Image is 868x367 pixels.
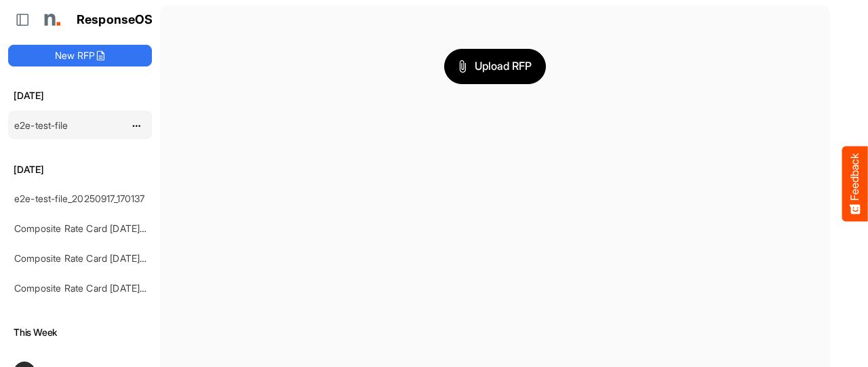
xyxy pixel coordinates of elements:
[458,58,532,75] span: Upload RFP
[8,325,152,340] h6: This Week
[14,252,175,264] a: Composite Rate Card [DATE]_smaller
[77,13,153,27] h1: ResponseOS
[14,119,68,131] a: e2e-test-file
[8,162,152,177] h6: [DATE]
[130,119,143,132] button: dropdownbutton
[444,49,546,84] button: Upload RFP
[8,45,152,66] button: New RFP
[14,223,175,234] a: Composite Rate Card [DATE]_smaller
[37,6,64,33] img: Northell
[14,193,145,204] a: e2e-test-file_20250917_170137
[14,282,236,294] a: Composite Rate Card [DATE] mapping test_deleted
[8,88,152,103] h6: [DATE]
[842,146,868,221] button: Feedback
